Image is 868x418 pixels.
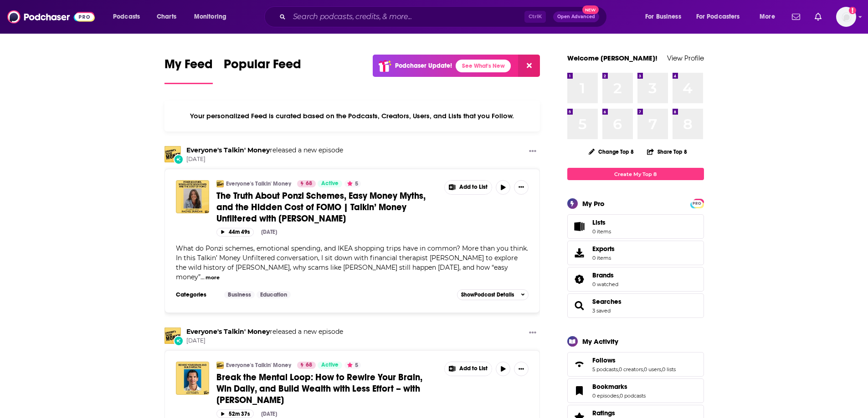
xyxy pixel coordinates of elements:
[570,299,589,312] a: Searches
[445,181,492,194] button: Show More Button
[164,146,181,162] a: Everyone's Talkin' Money
[524,11,546,23] span: Ctrl K
[582,199,605,208] div: My Pro
[570,273,589,286] a: Brands
[216,190,438,224] a: The Truth About Ponzi Schemes, Easy Money Myths, and the Hidden Cost of FOMO | Talkin’ Money Unfi...
[592,281,618,287] a: 0 watched
[456,60,511,72] a: See What's New
[592,245,615,253] span: Exports
[592,383,627,391] span: Bookmarks
[753,10,786,24] button: open menu
[643,366,644,373] span: ,
[696,10,740,23] span: For Podcasters
[216,362,224,369] a: Everyone's Talkin' Money
[592,218,611,227] span: Lists
[514,180,529,195] button: Show More Button
[226,180,291,187] a: Everyone's Talkin' Money
[186,146,270,154] a: Everyone's Talkin' Money
[344,362,361,369] button: 5
[582,5,599,14] span: New
[618,366,619,373] span: ,
[261,411,277,417] div: [DATE]
[176,362,209,395] a: Break the Mental Loop: How to Rewire Your Brain, Win Daily, and Build Wealth with Less Effort – w...
[174,154,184,164] div: New Episode
[216,372,438,406] a: Break the Mental Loop: How to Rewire Your Brain, Win Daily, and Build Wealth with Less Effort – w...
[164,56,213,77] span: My Feed
[567,378,704,403] span: Bookmarks
[662,366,676,373] a: 0 lists
[395,62,452,70] p: Podchaser Update!
[261,229,277,235] div: [DATE]
[174,336,184,346] div: New Episode
[592,228,611,235] span: 0 items
[570,220,589,233] span: Lists
[226,362,291,369] a: Everyone's Talkin' Money
[151,10,182,24] a: Charts
[583,146,640,157] button: Change Top 8
[194,10,226,23] span: Monitoring
[644,366,661,373] a: 0 users
[205,274,220,282] button: more
[186,327,343,336] h3: released a new episode
[321,361,339,370] span: Active
[553,11,599,22] button: Open AdvancedNew
[525,146,540,157] button: Show More Button
[567,293,704,318] span: Searches
[760,10,775,23] span: More
[667,54,704,62] a: View Profile
[344,180,361,187] button: 5
[849,7,856,14] svg: Add a profile image
[273,6,616,27] div: Search podcasts, credits, & more...
[692,200,703,207] span: PRO
[461,292,514,298] span: Show Podcast Details
[188,10,238,24] button: open menu
[592,297,621,306] a: Searches
[811,9,825,25] a: Show notifications dropdown
[257,291,291,298] a: Education
[186,337,343,345] span: [DATE]
[318,180,342,187] a: Active
[592,271,618,279] a: Brands
[692,200,703,206] a: PRO
[216,180,224,187] img: Everyone's Talkin' Money
[592,255,615,261] span: 0 items
[216,372,422,406] span: Break the Mental Loop: How to Rewire Your Brain, Win Daily, and Build Wealth with Less Effort – w...
[459,365,488,372] span: Add to List
[570,384,589,397] a: Bookmarks
[297,362,316,369] a: 68
[557,15,595,19] span: Open Advanced
[788,9,804,25] a: Show notifications dropdown
[224,291,255,298] a: Business
[592,307,611,314] a: 3 saved
[639,10,693,24] button: open menu
[567,168,704,180] a: Create My Top 8
[661,366,662,373] span: ,
[321,179,339,188] span: Active
[592,383,646,391] a: Bookmarks
[836,7,856,27] span: Logged in as rpearson
[113,10,140,23] span: Podcasts
[216,190,426,224] span: The Truth About Ponzi Schemes, Easy Money Myths, and the Hidden Cost of FOMO | Talkin’ Money Unfi...
[224,56,301,77] span: Popular Feed
[318,362,342,369] a: Active
[645,10,681,23] span: For Business
[570,358,589,371] a: Follows
[224,56,301,84] a: Popular Feed
[592,409,646,417] a: Ratings
[186,156,343,163] span: [DATE]
[216,409,254,418] button: 52m 37s
[164,327,181,344] a: Everyone's Talkin' Money
[619,393,620,399] span: ,
[176,180,209,213] img: The Truth About Ponzi Schemes, Easy Money Myths, and the Hidden Cost of FOMO | Talkin’ Money Unfi...
[514,362,529,376] button: Show More Button
[525,327,540,339] button: Show More Button
[459,184,488,191] span: Add to List
[7,8,95,25] img: Podchaser - Follow, Share and Rate Podcasts
[592,271,614,279] span: Brands
[186,146,343,155] h3: released a new episode
[157,10,176,23] span: Charts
